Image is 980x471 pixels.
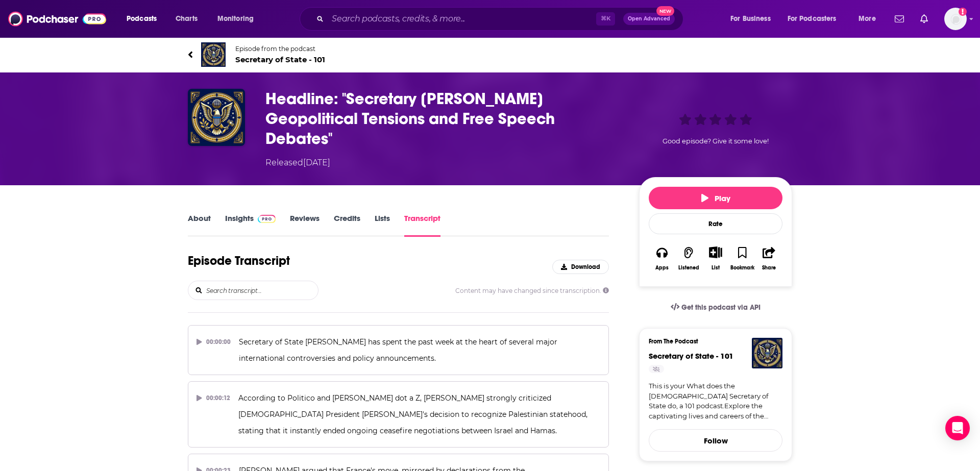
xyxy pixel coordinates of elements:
span: Secretary of State [PERSON_NAME] has spent the past week at the heart of several major internatio... [239,337,559,363]
button: open menu [210,11,267,27]
a: Lists [375,213,390,237]
div: Listened [678,265,699,271]
button: open menu [851,11,889,27]
svg: Add a profile image [959,8,967,16]
a: Show notifications dropdown [891,10,908,28]
div: List [712,264,720,271]
div: Rate [649,213,782,234]
a: Secretary of State - 101 [649,351,733,361]
h3: Headline: "Secretary Rubio Navigates Geopolitical Tensions and Free Speech Debates" [265,89,623,148]
img: Secretary of State - 101 [752,338,782,368]
div: Released [DATE] [265,157,330,169]
input: Search transcript... [205,281,318,300]
span: Download [571,263,600,270]
h3: From The Podcast [649,338,774,345]
span: For Podcasters [788,12,837,26]
span: More [859,12,876,26]
div: Search podcasts, credits, & more... [309,7,693,31]
img: Podchaser - Follow, Share and Rate Podcasts [8,9,106,29]
div: Show More ButtonList [702,240,729,277]
button: Play [649,187,782,209]
a: InsightsPodchaser Pro [225,213,276,237]
img: User Profile [944,8,967,30]
div: Open Intercom Messenger [945,416,970,440]
a: This is your What does the [DEMOGRAPHIC_DATA] Secretary of State do, a 101 podcast.Explore the ca... [649,381,782,421]
span: ⌘ K [596,12,615,26]
button: Listened [675,240,702,277]
span: Get this podcast via API [681,303,761,312]
span: Content may have changed since transcription. [455,287,609,294]
span: Good episode? Give it some love! [663,137,769,145]
button: Download [552,260,609,274]
span: Episode from the podcast [235,45,325,53]
button: Follow [649,429,782,452]
button: Show More Button [705,246,726,258]
span: For Business [730,12,771,26]
button: Apps [649,240,675,277]
button: Share [756,240,782,277]
input: Search podcasts, credits, & more... [328,11,596,27]
button: open menu [119,11,170,27]
span: Podcasts [127,12,157,26]
button: 00:00:12According to Politico and [PERSON_NAME] dot a Z, [PERSON_NAME] strongly criticized [DEMOG... [188,381,609,448]
a: Secretary of State - 101Episode from the podcastSecretary of State - 101 [188,42,490,67]
a: About [188,213,211,237]
img: Headline: "Secretary Rubio Navigates Geopolitical Tensions and Free Speech Debates" [188,89,245,146]
span: Logged in as FIREPodchaser25 [944,8,967,30]
div: Share [762,265,776,271]
div: Bookmark [730,265,754,271]
span: Play [701,193,730,203]
div: 00:00:12 [197,390,230,406]
button: 00:00:00Secretary of State [PERSON_NAME] has spent the past week at the heart of several major in... [188,325,609,375]
img: Secretary of State - 101 [201,42,226,67]
a: Credits [334,213,360,237]
a: Get this podcast via API [663,295,769,320]
div: 00:00:00 [197,334,231,350]
span: Open Advanced [628,16,670,21]
a: Transcript [404,213,440,237]
a: Show notifications dropdown [916,10,932,28]
button: Show profile menu [944,8,967,30]
span: New [656,6,675,16]
span: Charts [176,12,198,26]
button: Open AdvancedNew [623,13,675,25]
a: Reviews [290,213,320,237]
button: open menu [723,11,783,27]
button: Bookmark [729,240,755,277]
span: Monitoring [217,12,254,26]
a: Charts [169,11,204,27]
span: Secretary of State - 101 [235,55,325,64]
div: Apps [655,265,669,271]
img: Podchaser Pro [258,215,276,223]
span: According to Politico and [PERSON_NAME] dot a Z, [PERSON_NAME] strongly criticized [DEMOGRAPHIC_D... [238,393,590,435]
button: open menu [781,11,851,27]
h1: Episode Transcript [188,253,290,268]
